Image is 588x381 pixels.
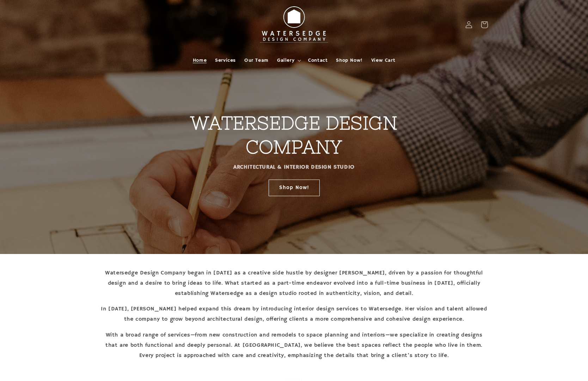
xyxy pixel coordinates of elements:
[304,53,332,68] a: Contact
[240,53,273,68] a: Our Team
[189,53,211,68] a: Home
[215,57,236,64] span: Services
[336,57,362,64] span: Shop Now!
[332,53,367,68] a: Shop Now!
[211,53,240,68] a: Services
[100,304,488,325] p: In [DATE], [PERSON_NAME] helped expand this dream by introducing interior design services to Wate...
[269,179,320,196] a: Shop Now!
[193,57,207,64] span: Home
[244,57,269,64] span: Our Team
[371,57,395,64] span: View Cart
[190,113,397,157] strong: WATERSEDGE DESIGN COMPANY
[233,164,355,171] strong: ARCHITECTURAL & INTERIOR DESIGN STUDIO
[367,53,399,68] a: View Cart
[308,57,327,64] span: Contact
[100,330,488,361] p: With a broad range of services—from new construction and remodels to space planning and interiors...
[255,3,333,47] img: Watersedge Design Co
[100,268,488,298] p: Watersedge Design Company began in [DATE] as a creative side hustle by designer [PERSON_NAME], dr...
[277,57,294,64] span: Gallery
[273,53,304,68] summary: Gallery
